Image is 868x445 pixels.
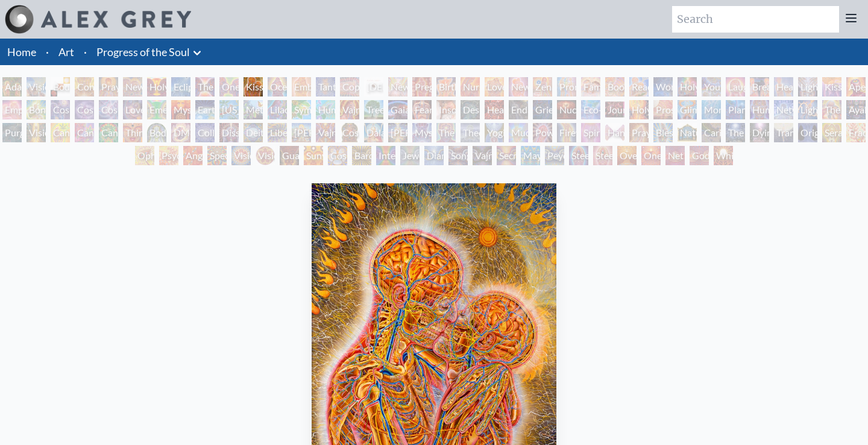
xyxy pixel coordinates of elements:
div: Third Eye Tears of Joy [123,123,142,142]
div: Reading [629,77,649,96]
div: Empowerment [2,100,22,119]
div: Blessing Hand [653,123,673,142]
div: Insomnia [436,100,456,119]
div: Eco-Atlas [581,100,600,119]
div: Love Circuit [485,77,504,96]
div: Grieving [533,100,552,119]
div: Fractal Eyes [846,123,866,142]
li: · [41,39,54,65]
div: Dying [750,123,769,142]
div: The Shulgins and their Alchemical Angels [822,100,841,119]
div: Theologue [461,123,480,142]
div: Sunyata [304,146,323,165]
div: Liberation Through Seeing [268,123,287,142]
div: Body, Mind, Spirit [51,77,70,96]
div: One Taste [219,77,239,96]
div: Embracing [292,77,311,96]
div: Adam & Eve [2,77,22,96]
a: Progress of the Soul [96,43,190,60]
div: Vision Crystal Tondo [256,146,275,165]
div: Despair [461,100,480,119]
div: Transfiguration [774,123,793,142]
div: Mystic Eye [412,123,432,142]
div: Aperture [846,77,866,96]
div: Steeplehead 1 [569,146,588,165]
div: Cannabacchus [99,123,118,142]
div: Praying [99,77,118,96]
div: Cosmic [DEMOGRAPHIC_DATA] [340,123,359,142]
a: Home [7,45,36,58]
div: Holy Fire [629,100,649,119]
div: Body/Mind as a Vibratory Field of Energy [147,123,166,142]
div: Young & Old [702,77,721,96]
div: Boo-boo [605,77,624,96]
div: Vajra Being [473,146,492,165]
div: New Man New Woman [123,77,142,96]
div: Firewalking [557,123,576,142]
div: Dalai Lama [364,123,383,142]
div: Psychomicrograph of a Fractal Paisley Cherub Feather Tip [159,146,178,165]
div: Nursing [461,77,480,96]
div: Cannabis Mudra [51,123,70,142]
div: Gaia [388,100,407,119]
div: Endarkenment [509,100,528,119]
li: · [79,39,92,65]
div: Original Face [798,123,817,142]
div: Emerald Grail [147,100,166,119]
div: Cannabis Sutra [75,123,94,142]
div: Cosmic Lovers [99,100,118,119]
div: Steeplehead 2 [593,146,612,165]
div: Caring [702,123,721,142]
div: Oversoul [617,146,637,165]
div: Vajra Guru [316,123,335,142]
div: Godself [690,146,709,165]
div: [PERSON_NAME] [292,123,311,142]
div: Human Geometry [750,100,769,119]
div: Net of Being [665,146,685,165]
div: Cosmic Elf [328,146,347,165]
div: Collective Vision [195,123,215,142]
div: Planetary Prayers [726,100,745,119]
div: Nuclear Crucifixion [557,100,576,119]
div: Deities & Demons Drinking from the Milky Pool [244,123,263,142]
div: Lilacs [268,100,287,119]
div: Prostration [653,100,673,119]
div: Purging [2,123,22,142]
div: Angel Skin [183,146,203,165]
div: Cosmic Creativity [51,100,70,119]
div: Praying Hands [629,123,649,142]
div: Tantra [316,77,335,96]
a: Art [58,43,74,60]
div: Ocean of Love Bliss [268,77,287,96]
div: Eclipse [171,77,190,96]
div: Kiss of the [MEDICAL_DATA] [822,77,841,96]
div: Vision Crystal [231,146,251,165]
div: Mudra [509,123,528,142]
div: Tree & Person [364,100,383,119]
div: Secret Writing Being [497,146,516,165]
div: Holy Grail [147,77,166,96]
div: The Seer [436,123,456,142]
div: Birth [436,77,456,96]
div: Song of Vajra Being [448,146,468,165]
div: Contemplation [75,77,94,96]
div: Zena Lotus [533,77,552,96]
div: Bardo Being [352,146,371,165]
div: Bond [27,100,46,119]
div: Ophanic Eyelash [135,146,154,165]
div: White Light [714,146,733,165]
div: Monochord [702,100,721,119]
div: Networks [774,100,793,119]
div: Seraphic Transport Docking on the Third Eye [822,123,841,142]
div: Healing [774,77,793,96]
div: Visionary Origin of Language [27,77,46,96]
div: Metamorphosis [244,100,263,119]
div: Yogi & the Möbius Sphere [485,123,504,142]
div: The Soul Finds It's Way [726,123,745,142]
div: DMT - The Spirit Molecule [171,123,190,142]
div: Interbeing [376,146,395,165]
div: Guardian of Infinite Vision [280,146,299,165]
div: Humming Bird [316,100,335,119]
div: [US_STATE] Song [219,100,239,119]
div: One [641,146,661,165]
